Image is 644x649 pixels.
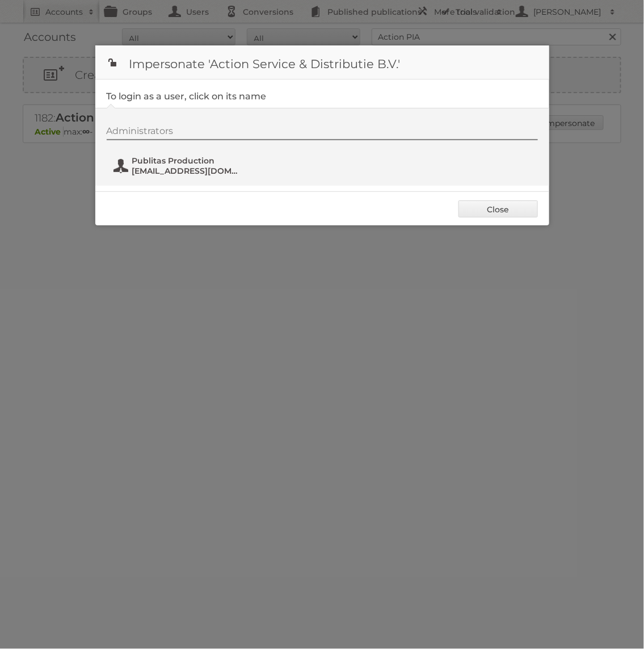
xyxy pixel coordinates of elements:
[112,154,246,177] button: Publitas Production [EMAIL_ADDRESS][DOMAIN_NAME]
[107,91,267,102] legend: To login as a user, click on its name
[132,156,242,166] span: Publitas Production
[107,125,538,140] div: Administrators
[458,200,538,217] a: Close
[132,166,242,176] span: [EMAIL_ADDRESS][DOMAIN_NAME]
[95,45,549,79] h1: Impersonate 'Action Service & Distributie B.V.'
